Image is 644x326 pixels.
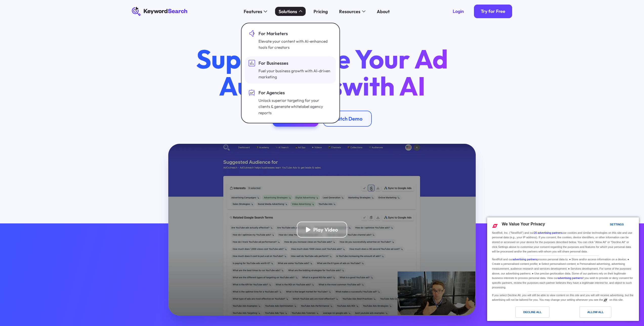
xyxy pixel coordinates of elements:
div: Features [244,8,262,15]
a: For BusinessesFuel your business growth with AI-driven marketing [245,56,336,84]
a: 20 advertising partners [534,231,562,234]
div: Try for Free [481,9,505,14]
div: If you select Decline All, you will still be able to view content on this site and you will still... [491,292,635,303]
div: About [377,8,390,15]
div: Login [453,9,464,14]
div: Elevate your content with AI-enhanced tools for creators [259,38,331,51]
a: Try for Free [474,5,512,18]
a: advertising partners [513,258,537,261]
div: Fuel your business growth with AI-driven marketing [259,68,331,80]
div: NextRoll and our process personal data to: ● Store and/or access information on a device; ● Creat... [491,256,635,290]
h1: Supercharge Your Ad Audiences [185,45,459,99]
span: We Value Your Privacy [502,222,545,226]
a: For MarketersElevate your content with AI-enhanced tools for creators [245,27,336,54]
a: For AgenciesUnlock superior targeting for your clients & generate whitelabel agency reports [245,86,336,120]
span: with AI [342,69,425,102]
div: NextRoll, Inc. ("NextRoll") and our use cookies and similar technologies on this site and use per... [491,230,635,254]
div: Unlock superior targeting for your clients & generate whitelabel agency reports [259,97,331,116]
a: Settings [601,220,613,230]
div: Watch Demo [332,115,363,122]
div: Solutions [279,8,297,15]
a: About [373,7,393,16]
div: Pricing [314,8,328,15]
div: Allow All [587,309,604,315]
div: For Agencies [259,89,331,96]
a: open lightbox [168,144,476,316]
div: Settings [610,222,624,227]
div: Play Video [313,226,338,233]
a: advertising partners [558,276,582,280]
div: Decline All [523,309,542,315]
div: For Marketers [259,30,331,37]
nav: Solutions [241,23,340,123]
a: Allow All [563,307,636,320]
a: Login [446,5,471,18]
div: Resources [339,8,360,15]
div: For Businesses [259,60,331,66]
a: Pricing [310,7,331,16]
a: Decline All [490,307,563,320]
